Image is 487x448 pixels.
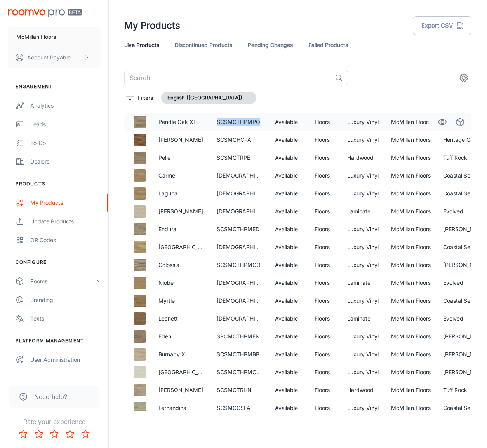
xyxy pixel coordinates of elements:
a: Discontinued Products [175,36,232,54]
td: Available [269,256,308,274]
td: [DEMOGRAPHIC_DATA] [210,310,269,328]
td: [DEMOGRAPHIC_DATA] [210,238,269,256]
div: Branding [30,296,101,304]
td: Hardwood [341,149,385,167]
td: Available [269,149,308,167]
td: Floors [308,149,341,167]
td: McMillan Floors [385,149,437,167]
button: Rate 1 star [16,426,31,442]
td: SCSMCTRPE [210,149,269,167]
td: McMillan Floors [385,363,437,381]
td: McMillan Floors [385,185,437,202]
td: Floors [308,310,341,328]
td: Floors [308,113,341,131]
td: Floors [308,256,341,274]
td: Available [269,345,308,363]
td: Floors [308,363,341,381]
td: Available [269,381,308,399]
td: Floors [308,220,341,238]
p: Carmel [158,171,204,180]
p: Pelle [158,153,204,162]
td: McMillan Floors [385,310,437,328]
td: McMillan Floors [385,345,437,363]
p: Laguna [158,189,204,198]
td: Luxury Vinyl [341,131,385,149]
td: [DEMOGRAPHIC_DATA] [210,167,269,185]
td: SCSMCTHPMPO [210,113,269,131]
p: Fernandina [158,404,204,412]
a: See in Virtual Samples [454,115,467,129]
p: Colossia [158,261,204,269]
span: Need help? [34,392,67,401]
td: Luxury Vinyl [341,220,385,238]
td: SCSMCTRHN [210,381,269,399]
td: Available [269,167,308,185]
td: McMillan Floors [385,202,437,220]
td: McMillan Floors [385,399,437,417]
a: See in Visualizer [436,115,449,129]
td: [DEMOGRAPHIC_DATA] [210,202,269,220]
p: Burnaby Xl [158,350,204,359]
td: Floors [308,292,341,310]
td: Luxury Vinyl [341,185,385,202]
td: SCSMCHCPA [210,131,269,149]
td: Floors [308,328,341,345]
td: Available [269,310,308,328]
td: SCSMCTHPMCO [210,256,269,274]
td: Available [269,131,308,149]
td: SCSMCCSFA [210,399,269,417]
td: McMillan Floors [385,238,437,256]
td: Floors [308,345,341,363]
p: Niobe [158,279,204,287]
button: settings [456,70,471,85]
td: Hardwood [341,381,385,399]
p: Leanett [158,314,204,323]
td: Available [269,399,308,417]
td: Luxury Vinyl [341,113,385,131]
div: My Products [30,199,101,207]
a: Failed Products [308,36,348,54]
button: Export CSV [413,16,471,35]
td: Available [269,220,308,238]
td: Luxury Vinyl [341,167,385,185]
p: [PERSON_NAME] [158,136,204,144]
td: Floors [308,399,341,417]
td: [DEMOGRAPHIC_DATA] [210,185,269,202]
p: Pendle Oak Xl [158,118,204,126]
button: Rate 5 star [78,426,93,442]
td: SCSMCTHPMCL [210,363,269,381]
button: English ([GEOGRAPHIC_DATA]) [161,92,256,104]
td: Available [269,274,308,292]
td: McMillan Floors [385,274,437,292]
img: Roomvo PRO Beta [8,9,82,17]
button: filter [124,92,155,104]
p: McMillan Floors [16,33,56,41]
td: Luxury Vinyl [341,399,385,417]
td: [DEMOGRAPHIC_DATA] [210,292,269,310]
td: McMillan Floors [385,131,437,149]
td: McMillan Floors [385,292,437,310]
div: QR Codes [30,236,101,244]
td: Luxury Vinyl [341,328,385,345]
p: [PERSON_NAME] [158,386,204,394]
td: Available [269,328,308,345]
td: McMillan Floors [385,113,437,131]
td: Available [269,292,308,310]
button: McMillan Floors [8,27,101,47]
td: Floors [308,185,341,202]
td: McMillan Floors [385,381,437,399]
td: [DEMOGRAPHIC_DATA] [210,274,269,292]
td: Floors [308,381,341,399]
td: Luxury Vinyl [341,292,385,310]
td: Floors [308,238,341,256]
td: Available [269,185,308,202]
td: SPCMCTHPMEN [210,328,269,345]
p: Account Payable [27,53,71,62]
button: Account Payable [8,47,101,68]
a: Live Products [124,36,159,54]
td: Available [269,363,308,381]
td: Available [269,202,308,220]
p: Filters [138,94,153,102]
p: Eden [158,332,204,341]
p: [PERSON_NAME] [158,207,204,216]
